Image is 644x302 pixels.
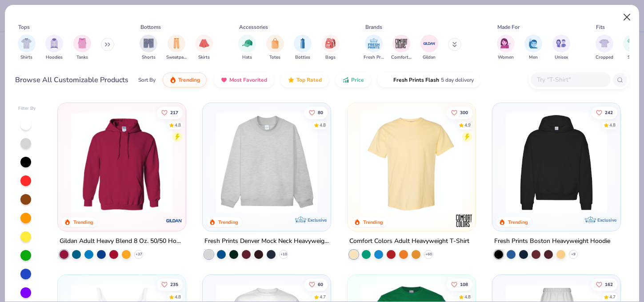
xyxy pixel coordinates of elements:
[45,35,63,61] button: filter button
[552,35,570,61] button: filter button
[198,54,210,61] span: Skirts
[497,35,515,61] button: filter button
[464,294,471,300] div: 4.8
[395,37,408,50] img: Comfort Colors Image
[170,282,178,286] span: 235
[298,38,308,48] img: Bottles Image
[195,35,213,61] button: filter button
[178,76,200,83] span: Trending
[441,75,474,85] span: 5 day delivery
[73,35,91,61] button: filter button
[229,76,267,83] span: Most Favorited
[555,54,568,61] span: Unisex
[21,38,32,48] img: Shirts Image
[45,35,63,61] div: filter for Hoodies
[528,38,538,48] img: Men Image
[592,278,617,290] button: Like
[220,76,228,83] img: most_fav.gif
[195,35,213,61] div: filter for Skirts
[204,236,329,247] div: Fresh Prints Denver Mock Neck Heavyweight Sweatshirt
[140,23,161,31] div: Bottoms
[592,106,617,119] button: Like
[460,110,468,115] span: 300
[322,35,340,61] div: filter for Bags
[320,122,326,128] div: 4.8
[623,35,641,61] button: filter button
[18,35,36,61] div: filter for Shirts
[596,35,613,61] div: filter for Cropped
[281,72,328,87] button: Top Rated
[596,23,605,31] div: Fits
[609,122,616,128] div: 4.8
[609,294,616,300] div: 4.7
[77,38,87,48] img: Tanks Image
[529,54,538,61] span: Men
[349,236,469,247] div: Comfort Colors Adult Heavyweight T-Shirt
[524,35,542,61] div: filter for Men
[322,35,340,61] button: filter button
[320,294,326,300] div: 4.7
[138,76,156,84] div: Sort By
[497,23,520,31] div: Made For
[605,282,613,286] span: 162
[619,9,636,26] button: Close
[391,35,412,61] button: filter button
[76,54,88,61] span: Tanks
[391,35,412,61] div: filter for Comfort Colors
[336,72,371,87] button: Price
[524,35,542,61] button: filter button
[318,110,323,115] span: 80
[367,37,380,50] img: Fresh Prints Image
[351,76,364,83] span: Price
[67,112,177,213] img: 01756b78-01f6-4cc6-8d8a-3c30c1a0c8ac
[420,35,438,61] div: filter for Gildan
[157,278,183,290] button: Like
[280,252,287,257] span: + 10
[73,35,91,61] div: filter for Tanks
[144,38,154,48] img: Shorts Image
[364,35,384,61] div: filter for Fresh Prints
[238,35,256,61] button: filter button
[325,54,336,61] span: Bags
[304,106,328,119] button: Like
[18,105,36,112] div: Filter By
[242,54,252,61] span: Hats
[199,38,209,48] img: Skirts Image
[60,236,184,247] div: Gildan Adult Heavy Blend 8 Oz. 50/50 Hooded Sweatshirt
[166,35,187,61] div: filter for Sweatpants
[498,54,514,61] span: Women
[365,23,382,31] div: Brands
[423,37,436,50] img: Gildan Image
[597,217,616,223] span: Exclusive
[172,38,181,48] img: Sweatpants Image
[295,54,310,61] span: Bottles
[497,35,515,61] div: filter for Women
[175,294,181,300] div: 4.8
[325,38,335,48] img: Bags Image
[175,122,181,128] div: 4.8
[20,54,32,61] span: Shirts
[266,35,284,61] button: filter button
[294,35,312,61] button: filter button
[596,35,613,61] button: filter button
[163,72,207,87] button: Trending
[536,75,604,85] input: Try "T-Shirt"
[166,35,187,61] button: filter button
[170,110,178,115] span: 217
[142,54,156,61] span: Shorts
[15,75,128,85] div: Browse All Customizable Products
[571,252,576,257] span: + 9
[425,252,432,257] span: + 60
[552,35,570,61] div: filter for Unisex
[308,217,327,223] span: Exclusive
[628,54,636,61] span: Slim
[391,54,412,61] span: Comfort Colors
[212,112,322,213] img: f5d85501-0dbb-4ee4-b115-c08fa3845d83
[238,35,256,61] div: filter for Hats
[140,35,157,61] button: filter button
[447,278,472,290] button: Like
[423,54,436,61] span: Gildan
[627,38,637,48] img: Slim Image
[239,23,268,31] div: Accessories
[420,35,438,61] button: filter button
